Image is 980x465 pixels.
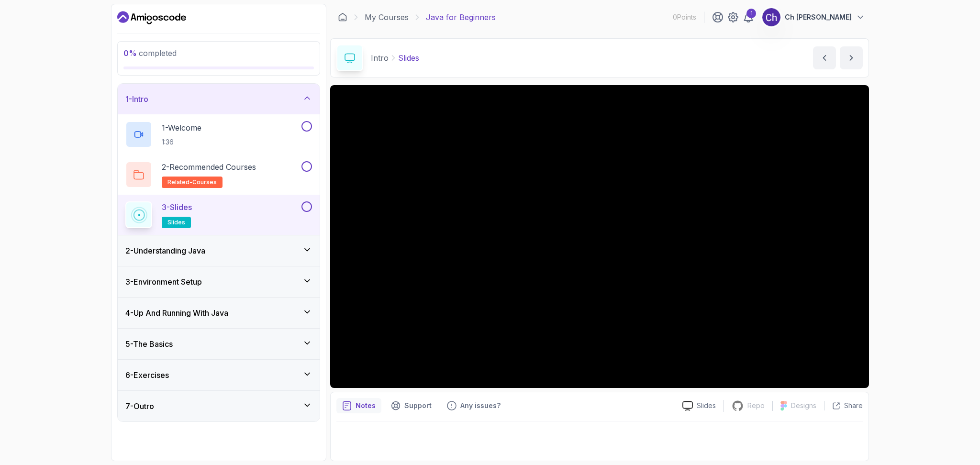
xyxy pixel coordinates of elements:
[460,401,501,410] p: Any issues?
[813,46,836,69] button: previous content
[125,276,202,288] h3: 3 - Environment Setup
[371,52,389,64] p: Intro
[118,235,320,266] button: 2-Understanding Java
[426,11,496,23] p: Java for Beginners
[673,12,696,22] p: 0 Points
[824,401,863,410] button: Share
[167,219,185,226] span: slides
[356,401,376,410] p: Notes
[118,266,320,297] button: 3-Environment Setup
[336,398,381,413] button: notes button
[743,11,754,23] a: 1
[125,338,173,350] h3: 5 - The Basics
[162,161,256,173] p: 2 - Recommended Courses
[118,360,320,390] button: 6-Exercises
[125,400,154,412] h3: 7 - Outro
[385,398,437,413] button: Support button
[398,52,419,64] p: Slides
[747,401,765,410] p: Repo
[791,401,816,410] p: Designs
[118,84,320,114] button: 1-Intro
[697,401,716,410] p: Slides
[746,9,756,18] div: 1
[762,8,865,27] button: user profile imageCh [PERSON_NAME]
[118,329,320,359] button: 5-The Basics
[125,245,205,256] h3: 2 - Understanding Java
[118,391,320,421] button: 7-Outro
[125,201,312,228] button: 3-Slidesslides
[125,307,228,319] h3: 4 - Up And Running With Java
[844,401,863,410] p: Share
[118,298,320,328] button: 4-Up And Running With Java
[125,93,148,105] h3: 1 - Intro
[675,401,724,411] a: Slides
[123,48,137,58] span: 0 %
[167,178,217,186] span: related-courses
[762,8,780,26] img: user profile image
[125,161,312,188] button: 2-Recommended Coursesrelated-courses
[785,12,852,22] p: Ch [PERSON_NAME]
[404,401,432,410] p: Support
[840,46,863,69] button: next content
[117,10,186,25] a: Dashboard
[338,12,347,22] a: Dashboard
[123,48,177,58] span: completed
[365,11,409,23] a: My Courses
[125,369,169,381] h3: 6 - Exercises
[125,121,312,148] button: 1-Welcome1:36
[441,398,506,413] button: Feedback button
[162,122,201,133] p: 1 - Welcome
[162,201,192,213] p: 3 - Slides
[162,137,201,147] p: 1:36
